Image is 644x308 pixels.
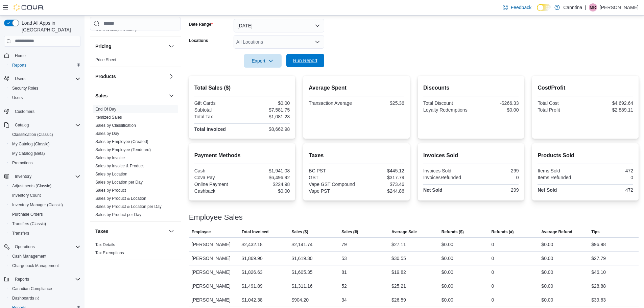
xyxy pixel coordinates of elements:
[194,100,241,106] div: Gift Cards
[12,275,32,283] button: Reports
[12,172,34,181] button: Inventory
[95,107,116,112] a: End Of Day
[309,175,355,180] div: GST
[472,187,519,193] div: 299
[391,254,406,262] div: $30.55
[189,213,243,221] h3: Employee Sales
[492,296,494,304] div: 0
[167,227,175,235] button: Taxes
[9,149,48,158] a: My Catalog (Beta)
[12,172,80,181] span: Inventory
[12,95,23,100] span: Users
[442,254,453,262] div: $0.00
[167,42,175,50] button: Pricing
[563,3,582,11] p: Canntina
[12,108,37,116] a: Customers
[7,210,83,219] button: Purchase Orders
[9,201,80,209] span: Inventory Manager (Classic)
[243,114,290,119] div: $1,081.23
[442,240,453,248] div: $0.00
[341,254,347,262] div: 53
[7,229,83,238] button: Transfers
[9,131,80,139] span: Classification (Classic)
[7,284,83,293] button: Canadian Compliance
[538,151,633,160] h2: Products Sold
[248,54,278,68] span: Export
[95,147,151,152] span: Sales by Employee (Tendered)
[12,52,28,60] a: Home
[194,126,226,132] strong: Total Invoiced
[14,4,44,11] img: Cova
[541,282,553,290] div: $0.00
[587,100,633,106] div: $4,692.64
[541,296,553,304] div: $0.00
[12,63,26,68] span: Reports
[9,61,80,69] span: Reports
[7,200,83,210] button: Inventory Manager (Classic)
[309,182,355,187] div: Vape GST Compound
[492,240,494,248] div: 0
[291,254,312,262] div: $1,619.30
[9,159,35,167] a: Promotions
[538,168,584,173] div: Items Sold
[492,229,514,235] span: Refunds (#)
[95,204,162,209] a: Sales by Product & Location per Day
[95,57,116,63] span: Price Sheet
[538,100,584,106] div: Total Cost
[12,275,80,283] span: Reports
[12,231,29,236] span: Transfers
[9,140,52,148] a: My Catalog (Classic)
[95,228,109,235] h3: Taxes
[423,175,470,180] div: InvoicesRefunded
[95,172,127,176] a: Sales by Location
[423,151,519,160] h2: Invoices Sold
[12,151,45,156] span: My Catalog (Beta)
[9,210,80,218] span: Purchase Orders
[492,282,494,290] div: 0
[9,84,80,92] span: Security Roles
[293,57,317,64] span: Run Report
[95,131,119,136] a: Sales by Day
[423,107,470,113] div: Loyalty Redemptions
[358,182,404,187] div: $73.46
[538,175,584,180] div: Items Refunded
[95,43,166,50] button: Pricing
[7,93,83,102] button: Users
[391,268,406,276] div: $19.82
[90,56,181,67] div: Pricing
[358,168,404,173] div: $445.12
[537,4,551,11] input: Dark Mode
[7,293,83,303] a: Dashboards
[167,72,175,80] button: Products
[244,54,282,68] button: Export
[423,100,470,106] div: Total Discount
[12,212,43,217] span: Purchase Orders
[189,279,239,293] div: [PERSON_NAME]
[1,242,83,252] button: Operations
[12,243,80,251] span: Operations
[7,149,83,158] button: My Catalog (Beta)
[95,123,136,128] span: Sales by Classification
[7,130,83,139] button: Classification (Classic)
[189,265,239,279] div: [PERSON_NAME]
[391,229,417,235] span: Average Sale
[538,84,633,92] h2: Cost/Profit
[585,3,586,11] p: |
[95,164,144,168] a: Sales by Invoice & Product
[9,229,80,237] span: Transfers
[472,107,519,113] div: $0.00
[12,254,46,259] span: Cash Management
[9,220,80,228] span: Transfers (Classic)
[291,282,312,290] div: $1,311.16
[189,293,239,307] div: [PERSON_NAME]
[243,107,290,113] div: $7,581.75
[15,76,25,81] span: Users
[12,132,53,137] span: Classification (Classic)
[291,229,308,235] span: Sales ($)
[538,187,557,193] strong: Net Sold
[95,180,143,185] span: Sales by Location per Day
[9,61,29,69] a: Reports
[95,57,116,62] a: Price Sheet
[243,100,290,106] div: $0.00
[9,262,62,270] a: Chargeback Management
